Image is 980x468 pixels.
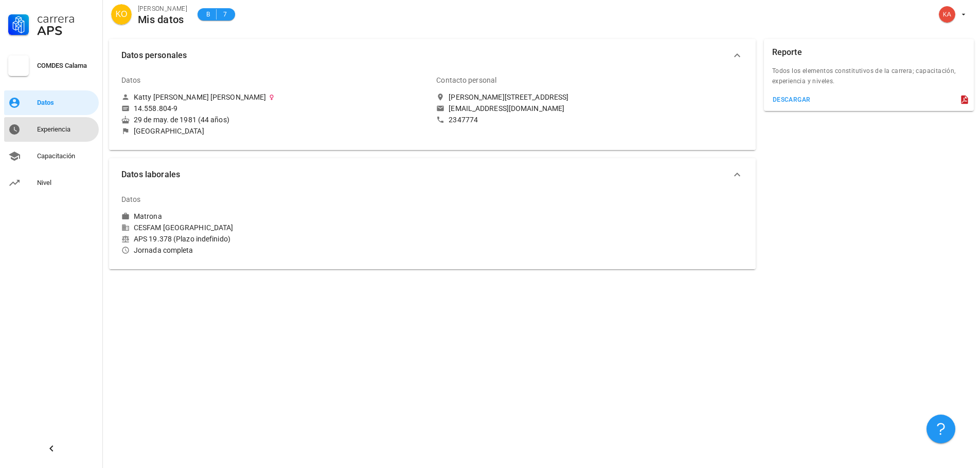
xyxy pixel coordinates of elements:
[37,99,95,107] div: Datos
[121,167,731,182] span: Datos laborales
[121,48,731,63] span: Datos personales
[121,246,428,255] div: Jornada completa
[134,126,204,136] div: [GEOGRAPHIC_DATA]
[121,187,141,212] div: Datos
[134,212,162,221] div: Matrona
[109,39,756,72] button: Datos personales
[4,117,99,142] a: Experiencia
[121,115,428,124] div: 29 de may. de 1981 (44 años)
[449,104,564,113] div: [EMAIL_ADDRESS][DOMAIN_NAME]
[449,115,478,124] div: 2347774
[4,90,99,115] a: Datos
[221,9,229,20] span: 7
[109,158,756,191] button: Datos laborales
[37,25,95,37] div: APS
[134,92,266,102] div: Katty [PERSON_NAME] [PERSON_NAME]
[111,4,132,25] div: avatar
[4,144,99,169] a: Capacitación
[121,223,428,232] div: CESFAM [GEOGRAPHIC_DATA]
[138,4,187,14] div: [PERSON_NAME]
[37,62,95,70] div: COMDES Calama
[121,68,141,92] div: Datos
[436,68,496,92] div: Contacto personal
[37,179,95,187] div: Nivel
[37,152,95,160] div: Capacitación
[121,234,428,244] div: APS 19.378 (Plazo indefinido)
[764,66,974,92] div: Todos los elementos constitutivos de la carrera; capacitación, experiencia y niveles.
[138,14,187,25] div: Mis datos
[37,12,95,25] div: Carrera
[449,92,568,102] div: [PERSON_NAME][STREET_ADDRESS]
[772,39,802,66] div: Reporte
[4,171,99,195] a: Nivel
[939,6,955,23] div: avatar
[115,4,127,25] span: KO
[204,9,212,20] span: B
[436,104,743,113] a: [EMAIL_ADDRESS][DOMAIN_NAME]
[134,104,177,113] div: 14.558.804-9
[37,125,95,134] div: Experiencia
[772,96,811,103] div: descargar
[436,115,743,124] a: 2347774
[436,92,743,102] a: [PERSON_NAME][STREET_ADDRESS]
[768,92,815,107] button: descargar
